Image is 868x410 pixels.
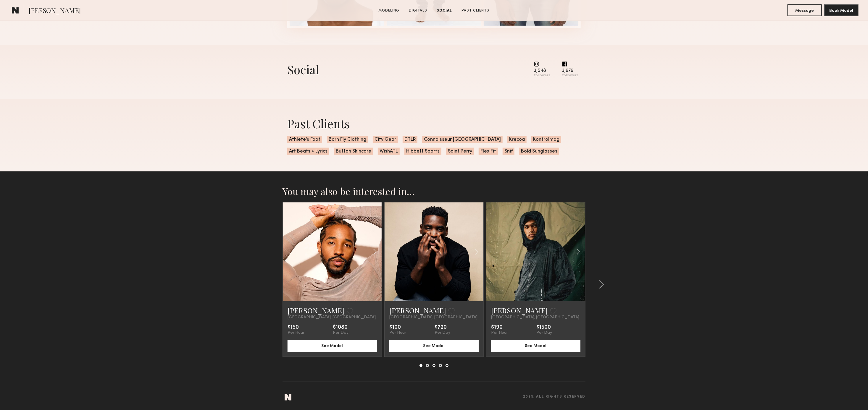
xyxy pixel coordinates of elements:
[491,340,580,352] button: See Model
[534,73,550,78] div: followers
[288,343,377,348] a: See Model
[287,136,322,143] span: Athlete’s Foot
[491,315,579,320] span: [GEOGRAPHIC_DATA], [GEOGRAPHIC_DATA]
[534,69,550,73] div: 3,548
[389,340,479,352] button: See Model
[491,343,580,348] a: See Model
[288,331,304,336] div: Per Hour
[435,8,455,13] a: Social
[531,136,561,143] span: Kontrolmag
[327,136,368,143] span: Born Fly Clothing
[403,136,417,143] span: DTLR
[479,148,498,155] span: Flex Fit
[507,136,527,143] span: Krecoa
[288,315,376,320] span: [GEOGRAPHIC_DATA], [GEOGRAPHIC_DATA]
[29,6,81,16] span: [PERSON_NAME]
[333,331,349,336] div: Per Day
[373,136,398,143] span: City Gear
[422,136,503,143] span: Connaisseur [GEOGRAPHIC_DATA]
[389,343,479,348] a: See Model
[389,315,477,320] span: [GEOGRAPHIC_DATA], [GEOGRAPHIC_DATA]
[288,325,304,331] div: $150
[334,148,373,155] span: Buttah Skincare
[788,4,822,16] button: Message
[824,4,859,16] button: Book Model
[378,148,400,155] span: WishATL
[389,325,406,331] div: $100
[824,8,859,13] a: Book Model
[536,331,552,336] div: Per Day
[376,8,402,13] a: Modeling
[446,148,474,155] span: Saint Perry
[523,395,585,399] span: 2025, all rights reserved
[283,186,585,197] h2: You may also be interested in…
[389,331,406,336] div: Per Hour
[491,306,548,315] a: [PERSON_NAME]
[503,148,514,155] span: Snif
[288,340,377,352] button: See Model
[536,325,552,331] div: $1500
[407,8,430,13] a: Digitals
[491,331,508,336] div: Per Hour
[288,306,344,315] a: [PERSON_NAME]
[562,73,578,78] div: followers
[491,325,508,331] div: $190
[404,148,441,155] span: Hibbett Sports
[287,116,581,131] div: Past Clients
[287,61,319,77] div: Social
[459,8,492,13] a: Past Clients
[389,306,446,315] a: [PERSON_NAME]
[333,325,349,331] div: $1080
[562,69,578,73] div: 3,979
[519,148,559,155] span: Bold Sunglasses
[435,325,450,331] div: $720
[287,148,329,155] span: Art Beats + Lyrics
[435,331,450,336] div: Per Day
